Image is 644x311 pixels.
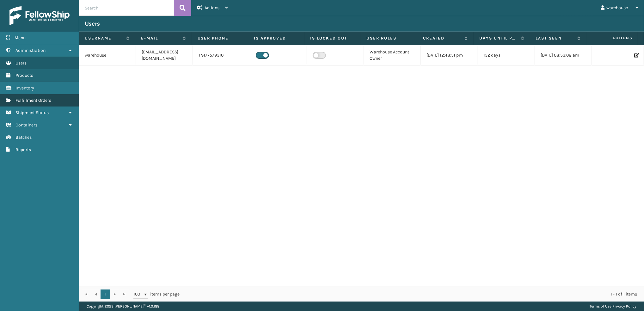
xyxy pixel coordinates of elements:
[136,45,193,65] td: [EMAIL_ADDRESS][DOMAIN_NAME]
[15,48,46,53] span: Administration
[101,290,110,299] a: 1
[15,135,32,140] span: Batches
[15,73,33,78] span: Products
[85,35,123,41] label: Username
[205,5,219,10] span: Actions
[141,35,179,41] label: E-mail
[15,60,27,66] span: Users
[193,45,250,65] td: 1 9177579310
[188,291,637,297] div: 1 - 1 of 1 items
[133,291,143,297] span: 100
[15,122,37,128] span: Containers
[15,35,26,40] span: Menu
[9,6,70,25] img: logo
[590,302,636,311] div: |
[254,35,298,41] label: Is Approved
[590,304,611,308] a: Terms of Use
[421,45,478,65] td: [DATE] 12:48:51 pm
[612,304,636,308] a: Privacy Policy
[15,110,49,115] span: Shipment Status
[634,53,638,58] i: Edit
[367,35,411,41] label: User Roles
[364,45,421,65] td: Warehouse Account Owner
[198,35,242,41] label: User phone
[535,45,592,65] td: [DATE] 08:53:08 am
[133,290,180,299] span: items per page
[79,45,136,65] td: warehouse
[15,85,34,91] span: Inventory
[478,45,535,65] td: 132 days
[310,35,355,41] label: Is Locked Out
[15,98,51,103] span: Fulfillment Orders
[479,35,518,41] label: Days until password expires
[85,20,100,27] h3: Users
[15,147,31,152] span: Reports
[87,302,159,311] p: Copyright 2023 [PERSON_NAME]™ v 1.0.188
[536,35,574,41] label: Last Seen
[588,33,636,43] span: Actions
[423,35,461,41] label: Created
